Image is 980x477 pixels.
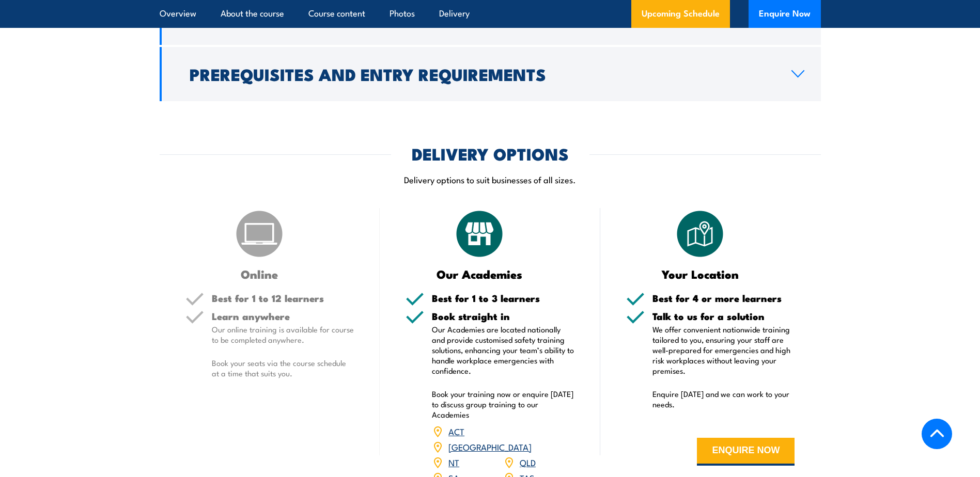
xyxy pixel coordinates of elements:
[212,358,354,378] p: Book your seats via the course schedule at a time that suits you.
[626,268,774,280] h3: Your Location
[448,440,532,453] a: [GEOGRAPHIC_DATA]
[448,456,459,468] a: NT
[185,268,334,280] h3: Online
[190,67,775,81] h2: Prerequisites and Entry Requirements
[652,293,795,303] h5: Best for 4 or more learners
[432,324,574,376] p: Our Academies are located nationally and provide customised safety training solutions, enhancing ...
[697,438,795,466] button: ENQUIRE NOW
[160,47,821,101] a: Prerequisites and Entry Requirements
[212,311,354,321] h5: Learn anywhere
[432,293,574,303] h5: Best for 1 to 3 learners
[212,293,354,303] h5: Best for 1 to 12 learners
[406,268,554,280] h3: Our Academies
[652,311,795,321] h5: Talk to us for a solution
[432,389,574,420] p: Book your training now or enquire [DATE] to discuss group training to our Academies
[160,173,821,185] p: Delivery options to suit businesses of all sizes.
[520,456,536,468] a: QLD
[652,324,795,376] p: We offer convenient nationwide training tailored to you, ensuring your staff are well-prepared fo...
[432,311,574,321] h5: Book straight in
[448,425,464,437] a: ACT
[652,389,795,409] p: Enquire [DATE] and we can work to your needs.
[412,146,569,161] h2: DELIVERY OPTIONS
[212,324,354,345] p: Our online training is available for course to be completed anywhere.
